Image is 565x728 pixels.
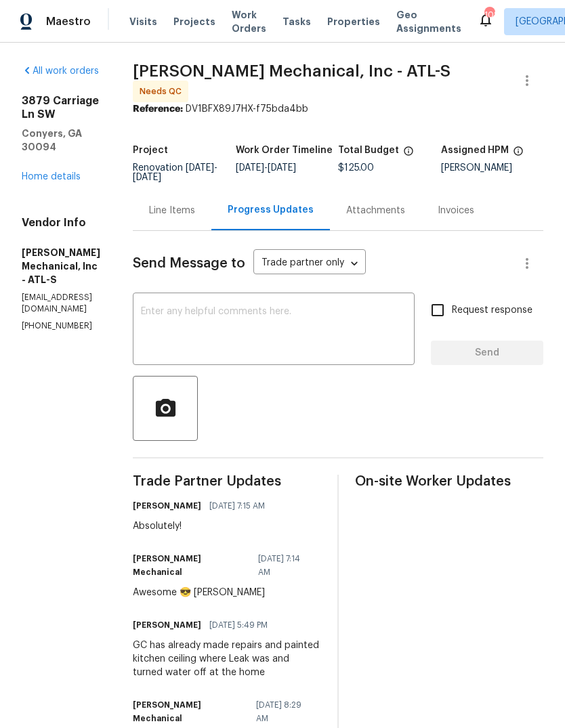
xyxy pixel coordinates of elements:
span: - [236,163,296,173]
b: Reference: [133,104,183,114]
div: Progress Updates [228,203,314,217]
div: Attachments [346,204,405,217]
span: Geo Assignments [396,8,461,35]
span: On-site Worker Updates [355,475,543,488]
div: GC has already made repairs and painted kitchen ceiling where Leak was and turned water off at th... [133,639,321,679]
span: [DATE] 8:29 AM [256,698,313,725]
div: Line Items [149,204,195,217]
span: - [133,163,217,182]
h6: [PERSON_NAME] [133,499,201,513]
span: Send Message to [133,257,245,270]
span: Request response [452,303,532,318]
div: Invoices [438,204,474,217]
span: Visits [129,15,157,28]
span: Maestro [46,15,91,28]
h5: Assigned HPM [441,146,509,155]
div: Awesome 😎 [PERSON_NAME] [133,586,321,599]
a: Home details [22,172,81,181]
span: [DATE] [133,173,161,182]
h4: Vendor Info [22,216,100,230]
span: $125.00 [338,163,374,173]
h5: Work Order Timeline [236,146,333,155]
span: [DATE] 7:15 AM [209,499,265,513]
span: [DATE] 7:14 AM [258,552,313,579]
div: DV1BFX89J7HX-f75bda4bb [133,102,543,116]
p: [EMAIL_ADDRESS][DOMAIN_NAME] [22,292,100,315]
span: Trade Partner Updates [133,475,321,488]
h5: Total Budget [338,146,399,155]
h6: [PERSON_NAME] Mechanical [133,698,248,725]
p: [PHONE_NUMBER] [22,320,100,332]
h6: [PERSON_NAME] Mechanical [133,552,250,579]
h5: Project [133,146,168,155]
h2: 3879 Carriage Ln SW [22,94,100,121]
span: Renovation [133,163,217,182]
span: Projects [173,15,215,28]
span: [DATE] [268,163,296,173]
div: [PERSON_NAME] [441,163,544,173]
h6: [PERSON_NAME] [133,618,201,632]
span: [DATE] [186,163,214,173]
a: All work orders [22,66,99,76]
h5: [PERSON_NAME] Mechanical, Inc - ATL-S [22,246,100,286]
h5: Conyers, GA 30094 [22,127,100,154]
span: Properties [327,15,380,28]
span: Tasks [282,17,311,26]
div: Absolutely! [133,519,273,533]
div: 102 [484,8,494,22]
span: The hpm assigned to this work order. [513,146,524,163]
span: Needs QC [140,85,187,98]
span: [DATE] 5:49 PM [209,618,268,632]
div: Trade partner only [253,253,366,275]
span: [DATE] [236,163,264,173]
span: [PERSON_NAME] Mechanical, Inc - ATL-S [133,63,451,79]
span: Work Orders [232,8,266,35]
span: The total cost of line items that have been proposed by Opendoor. This sum includes line items th... [403,146,414,163]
